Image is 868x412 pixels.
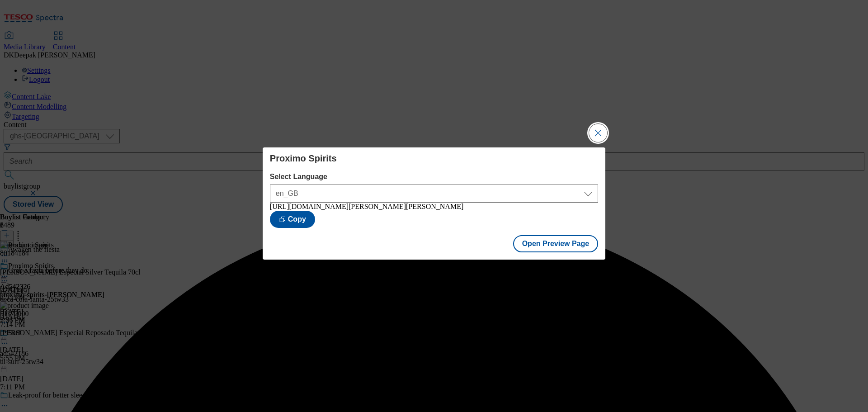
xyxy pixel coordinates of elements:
[270,173,598,181] label: Select Language
[263,147,605,260] div: Modal
[270,153,598,164] h4: Proximo Spirits
[270,203,598,211] div: [URL][DOMAIN_NAME][PERSON_NAME][PERSON_NAME]
[270,211,315,228] button: Copy
[589,124,607,142] button: Close Modal
[513,235,599,252] button: Open Preview Page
